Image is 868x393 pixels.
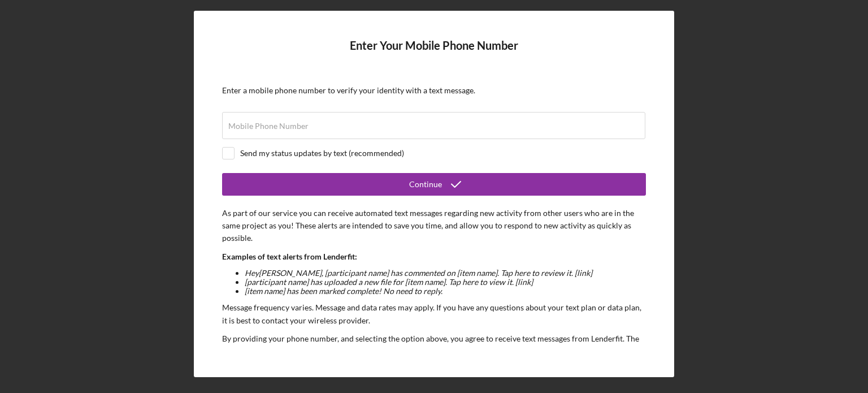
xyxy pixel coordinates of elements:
label: Mobile Phone Number [228,122,309,131]
p: By providing your phone number, and selecting the option above, you agree to receive text message... [222,332,646,370]
p: Examples of text alerts from Lenderfit: [222,251,646,263]
li: [item name] has been marked complete! No need to reply. [245,287,646,296]
h4: Enter Your Mobile Phone Number [222,39,646,69]
p: As part of our service you can receive automated text messages regarding new activity from other ... [222,207,646,245]
li: [participant name] has uploaded a new file for [item name]. Tap here to view it. [link] [245,278,646,287]
li: Hey [PERSON_NAME] , [participant name] has commented on [item name]. Tap here to review it. [link] [245,269,646,278]
div: Send my status updates by text (recommended) [240,149,404,158]
div: Enter a mobile phone number to verify your identity with a text message. [222,86,646,95]
div: Continue [409,173,442,196]
button: Continue [222,173,646,196]
p: Message frequency varies. Message and data rates may apply. If you have any questions about your ... [222,301,646,327]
